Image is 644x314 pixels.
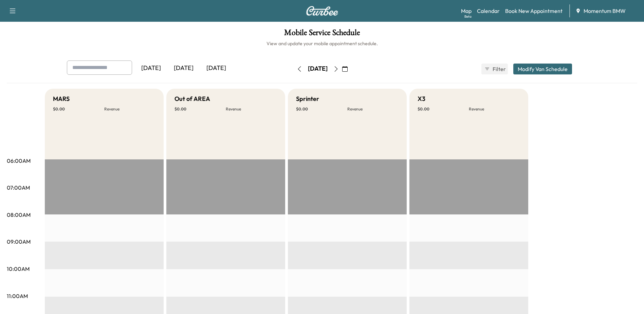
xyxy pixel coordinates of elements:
h6: View and update your mobile appointment schedule. [7,40,637,47]
p: 06:00AM [7,157,31,165]
p: $ 0.00 [53,106,104,112]
p: 08:00AM [7,211,31,219]
div: [DATE] [135,60,167,76]
span: Filter [493,65,505,73]
p: 10:00AM [7,265,30,273]
a: MapBeta [461,7,472,15]
h5: MARS [53,94,70,104]
p: Revenue [347,106,399,112]
img: Curbee Logo [306,6,338,16]
div: Beta [464,14,472,19]
button: Modify Van Schedule [513,64,572,74]
div: [DATE] [167,60,200,76]
button: Filter [481,64,508,74]
h5: X3 [418,94,425,104]
p: $ 0.00 [296,106,347,112]
p: 07:00AM [7,184,30,192]
p: Revenue [104,106,155,112]
p: Revenue [469,106,520,112]
p: $ 0.00 [174,106,226,112]
h5: Sprinter [296,94,319,104]
a: Book New Appointment [505,7,563,15]
p: Revenue [226,106,277,112]
h5: Out of AREA [174,94,210,104]
p: $ 0.00 [418,106,469,112]
div: [DATE] [308,65,328,73]
div: [DATE] [200,60,233,76]
span: Momentum BMW [584,7,626,15]
p: 09:00AM [7,238,31,246]
p: 11:00AM [7,292,28,300]
h1: Mobile Service Schedule [7,29,637,40]
a: Calendar [477,7,500,15]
